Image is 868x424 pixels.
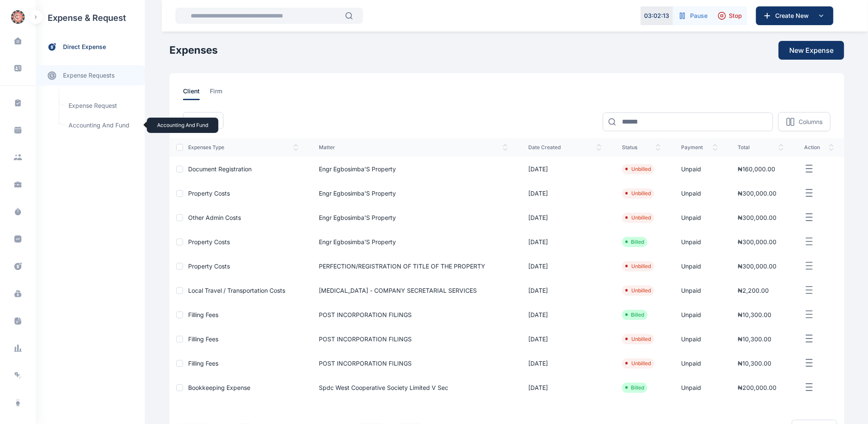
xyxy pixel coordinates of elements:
[671,205,728,230] td: Unpaid
[779,41,844,60] button: New Expense
[738,144,784,151] span: total
[36,58,145,86] div: expense requests
[188,335,218,343] a: Filling Fees
[738,335,772,343] span: ₦10,300.00
[518,375,612,400] td: [DATE]
[625,190,651,197] li: Unbilled
[673,6,713,25] button: Pause
[309,303,518,327] td: POST INCORPORATION FILINGS
[738,262,777,270] span: ₦300,000.00
[309,157,518,181] td: Engr Egbosimba'S Property
[169,43,218,57] h1: Expenses
[738,360,772,367] span: ₦10,300.00
[622,144,661,151] span: status
[188,311,218,318] a: Filling Fees
[713,6,747,25] button: Stop
[625,384,644,391] li: Billed
[671,181,728,205] td: Unpaid
[183,87,200,100] span: client
[625,336,651,343] li: Unbilled
[518,303,612,327] td: [DATE]
[36,65,145,86] a: expense requests
[63,98,140,114] a: Expense Request
[63,117,140,133] span: Accounting and Fund
[188,384,250,391] a: Bookkeeping Expense
[681,144,717,151] span: payment
[625,214,651,221] li: Unbilled
[625,287,651,294] li: Unbilled
[799,118,822,126] p: Columns
[183,112,223,129] button: Filter
[738,311,772,318] span: ₦10,300.00
[63,117,140,133] a: Accounting and FundAccounting and Fund
[188,238,230,245] a: Property Costs
[778,112,831,131] button: Columns
[309,181,518,205] td: Engr Egbosimba'S Property
[309,278,518,303] td: [MEDICAL_DATA] - COMPANY SECRETARIAL SERVICES
[738,384,777,391] span: ₦200,000.00
[671,230,728,254] td: Unpaid
[671,254,728,278] td: Unpaid
[36,36,145,58] a: direct expense
[518,205,612,230] td: [DATE]
[772,12,816,20] span: Create New
[518,327,612,351] td: [DATE]
[804,144,834,151] span: action
[625,239,644,245] li: Billed
[671,303,728,327] td: Unpaid
[671,278,728,303] td: Unpaid
[518,181,612,205] td: [DATE]
[671,375,728,400] td: Unpaid
[188,165,252,173] a: Document Registration
[671,157,728,181] td: Unpaid
[789,45,834,55] span: New Expense
[188,360,218,367] a: Filling Fees
[738,238,777,245] span: ₦300,000.00
[309,230,518,254] td: Engr Egbosimba'S Property
[625,166,651,173] li: Unbilled
[729,12,742,20] span: Stop
[738,165,776,173] span: ₦160,000.00
[756,6,834,25] button: Create New
[202,116,216,125] span: Filter
[518,230,612,254] td: [DATE]
[518,278,612,303] td: [DATE]
[671,351,728,375] td: Unpaid
[188,214,241,221] a: Other Admin Costs
[645,12,670,20] p: 03 : 02 : 13
[625,312,644,318] li: Billed
[738,287,769,294] span: ₦2,200.00
[690,12,708,20] span: Pause
[309,351,518,375] td: POST INCORPORATION FILINGS
[210,87,222,100] span: firm
[625,263,651,270] li: Unbilled
[518,157,612,181] td: [DATE]
[183,87,210,100] a: client
[188,287,285,294] a: Local Travel / Transportation Costs
[625,360,651,367] li: Unbilled
[671,327,728,351] td: Unpaid
[188,262,230,270] a: Property Costs
[188,144,298,151] span: expenses type
[738,214,777,221] span: ₦300,000.00
[309,375,518,400] td: Spdc West Cooperative Society Limited V Sec
[518,351,612,375] td: [DATE]
[309,205,518,230] td: Engr Egbosimba'S Property
[518,254,612,278] td: [DATE]
[528,144,602,151] span: date created
[738,190,777,197] span: ₦300,000.00
[319,144,508,151] span: matter
[309,327,518,351] td: POST INCORPORATION FILINGS
[188,190,230,197] span: Property Costs
[309,254,518,278] td: PERFECTION/REGISTRATION OF TITLE OF THE PROPERTY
